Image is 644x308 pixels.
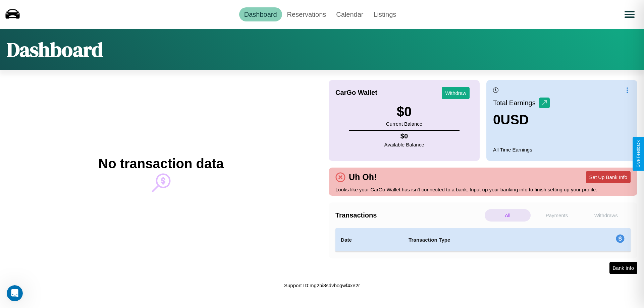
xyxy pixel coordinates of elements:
[239,7,282,21] a: Dashboard
[409,236,561,244] h4: Transaction Type
[335,185,631,194] p: Looks like your CarGo Wallet has isn't connected to a bank. Input up your banking info to finish ...
[384,132,424,140] h4: $ 0
[586,171,631,183] button: Set Up Bank Info
[636,140,641,168] div: Give Feedback
[335,228,631,252] table: simple table
[284,281,360,290] p: Support ID: mg2bi8sdvbogwf4xe2r
[493,97,539,109] p: Total Earnings
[341,236,398,244] h4: Date
[335,211,483,219] h4: Transactions
[282,7,331,21] a: Reservations
[620,5,639,24] button: Open menu
[493,145,631,154] p: All Time Earnings
[98,156,223,171] h2: No transaction data
[7,36,103,63] h1: Dashboard
[368,7,401,21] a: Listings
[345,172,380,182] h4: Uh Oh!
[335,89,377,97] h4: CarGo Wallet
[609,262,637,274] button: Bank Info
[331,7,368,21] a: Calendar
[534,209,580,222] p: Payments
[384,140,424,149] p: Available Balance
[583,209,629,222] p: Withdraws
[485,209,531,222] p: All
[386,104,422,119] h3: $ 0
[493,112,550,127] h3: 0 USD
[442,87,470,99] button: Withdraw
[7,285,23,301] iframe: Intercom live chat
[386,119,422,128] p: Current Balance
